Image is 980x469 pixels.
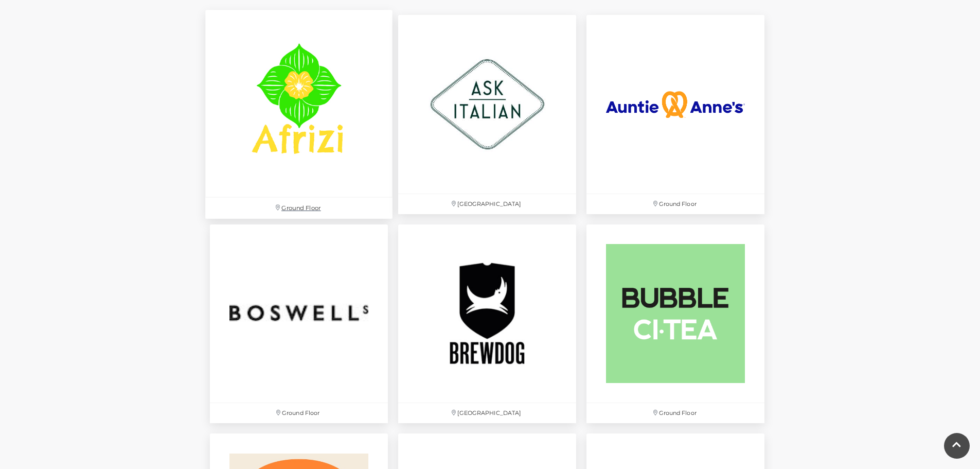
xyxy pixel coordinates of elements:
a: [GEOGRAPHIC_DATA] [393,10,581,219]
a: [GEOGRAPHIC_DATA] [393,219,581,428]
p: [GEOGRAPHIC_DATA] [398,403,576,423]
a: Ground Floor [200,5,398,224]
a: Ground Floor [581,219,770,428]
a: Ground Floor [205,219,393,428]
p: [GEOGRAPHIC_DATA] [398,194,576,214]
p: Ground Floor [210,403,388,423]
p: Ground Floor [205,198,393,219]
p: Ground Floor [586,194,764,214]
p: Ground Floor [586,403,764,423]
a: Ground Floor [581,10,770,219]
